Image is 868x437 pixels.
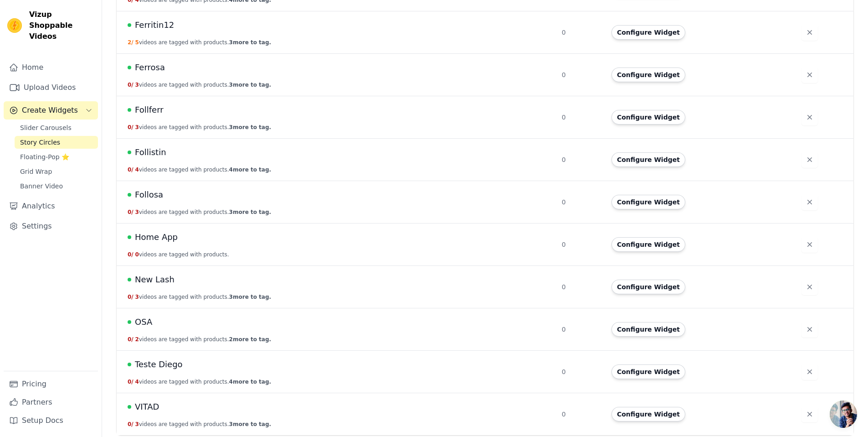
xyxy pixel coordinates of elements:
[556,308,606,351] td: 0
[135,104,164,116] span: Follferr
[15,121,98,134] a: Slider Carousels
[135,39,139,46] span: 5
[20,123,72,132] span: Slider Carousels
[801,236,818,253] button: Delete widget
[801,364,818,380] button: Delete widget
[128,166,134,173] span: 0 /
[611,195,685,209] button: Configure Widget
[611,237,685,252] button: Configure Widget
[135,61,165,74] span: Ferrosa
[135,166,139,173] span: 4
[556,181,606,224] td: 0
[128,235,131,239] span: Live Published
[135,401,159,413] span: VITAD
[4,393,98,411] a: Partners
[22,105,78,116] span: Create Widgets
[556,266,606,308] td: 0
[128,166,271,173] button: 0/ 4videos are tagged with products.4more to tag.
[229,421,271,427] span: 3 more to tag.
[4,78,98,97] a: Upload Videos
[4,101,98,120] button: Create Widgets
[611,322,685,337] button: Configure Widget
[128,336,134,343] span: 0 /
[135,188,163,201] span: Follosa
[128,108,131,112] span: Live Published
[801,151,818,168] button: Delete widget
[128,405,131,409] span: Live Published
[128,124,271,131] button: 0/ 3videos are tagged with products.3more to tag.
[229,166,271,173] span: 4 more to tag.
[229,379,271,385] span: 4 more to tag.
[128,39,271,46] button: 2/ 5videos are tagged with products.3more to tag.
[556,11,606,54] td: 0
[611,280,685,294] button: Configure Widget
[801,321,818,338] button: Delete widget
[611,407,685,421] button: Configure Widget
[135,379,139,385] span: 4
[229,294,271,300] span: 3 more to tag.
[556,139,606,181] td: 0
[20,138,60,147] span: Story Circles
[128,23,131,27] span: Live Published
[128,378,271,385] button: 0/ 4videos are tagged with products.4more to tag.
[128,82,134,88] span: 0 /
[801,109,818,125] button: Delete widget
[611,152,685,167] button: Configure Widget
[135,336,139,343] span: 2
[801,24,818,41] button: Delete widget
[229,82,271,88] span: 3 more to tag.
[229,336,271,343] span: 2 more to tag.
[135,358,183,371] span: Teste Diego
[556,393,606,436] td: 0
[128,294,134,300] span: 0 /
[20,152,69,161] span: Floating-Pop ⭐
[15,136,98,149] a: Story Circles
[4,197,98,215] a: Analytics
[29,9,94,42] span: Vizup Shoppable Videos
[128,251,229,258] button: 0/ 0videos are tagged with products.
[128,81,271,88] button: 0/ 3videos are tagged with products.3more to tag.
[611,364,685,379] button: Configure Widget
[830,401,857,428] a: Bate-papo aberto
[556,351,606,393] td: 0
[135,421,139,427] span: 3
[20,167,52,176] span: Grid Wrap
[801,194,818,210] button: Delete widget
[128,379,134,385] span: 0 /
[229,209,271,215] span: 3 more to tag.
[611,68,685,82] button: Configure Widget
[135,294,139,300] span: 3
[128,39,134,46] span: 2 /
[128,363,131,366] span: Live Published
[135,146,166,159] span: Follistin
[15,180,98,192] a: Banner Video
[128,278,131,281] span: Live Published
[611,25,685,40] button: Configure Widget
[556,96,606,139] td: 0
[4,217,98,235] a: Settings
[128,209,134,215] span: 0 /
[128,421,271,428] button: 0/ 3videos are tagged with products.3more to tag.
[556,54,606,96] td: 0
[135,209,139,215] span: 3
[15,151,98,163] a: Floating-Pop ⭐
[135,231,178,244] span: Home App
[135,251,139,258] span: 0
[128,193,131,197] span: Live Published
[135,273,175,286] span: New Lash
[135,19,174,31] span: Ferritin12
[15,165,98,178] a: Grid Wrap
[4,375,98,393] a: Pricing
[4,58,98,77] a: Home
[229,39,271,46] span: 3 more to tag.
[128,336,271,343] button: 0/ 2videos are tagged with products.2more to tag.
[7,18,22,33] img: Vizup
[4,411,98,430] a: Setup Docs
[128,66,131,69] span: Live Published
[135,124,139,130] span: 3
[229,124,271,130] span: 3 more to tag.
[128,151,131,154] span: Live Published
[128,293,271,301] button: 0/ 3videos are tagged with products.3more to tag.
[801,67,818,83] button: Delete widget
[128,421,134,427] span: 0 /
